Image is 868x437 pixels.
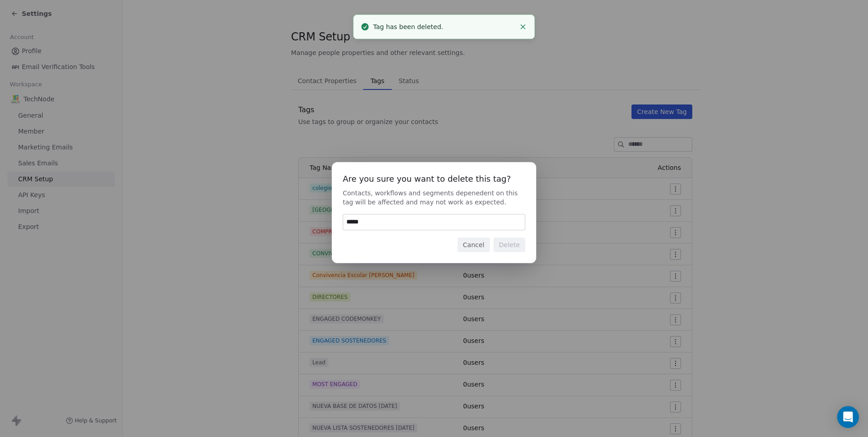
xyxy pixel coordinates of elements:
div: Tag has been deleted. [373,22,515,32]
span: Are you sure you want to delete this tag? [343,173,525,185]
button: Close toast [517,21,529,33]
button: Cancel [458,238,490,252]
button: Delete [493,238,525,252]
span: Contacts, workflows and segments depenedent on this tag will be affected and may not work as expe... [343,189,525,207]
